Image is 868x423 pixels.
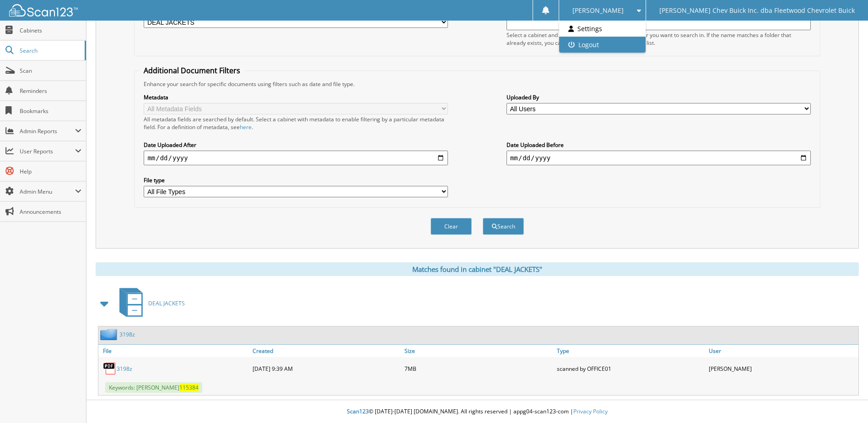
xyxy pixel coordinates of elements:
span: [PERSON_NAME] Chev Buick Inc. dba Fleetwood Chevrolet Buick [659,8,855,13]
span: Scan123 [347,407,369,415]
a: 3198z [119,331,135,338]
a: File [98,345,250,357]
span: Admin Reports [20,127,75,135]
span: Admin Menu [20,188,75,195]
legend: Additional Document Filters [139,65,245,76]
label: Date Uploaded Before [507,141,811,149]
a: 3198z [117,365,132,373]
span: Cabinets [20,27,81,34]
div: © [DATE]-[DATE] [DOMAIN_NAME]. All rights reserved | appg04-scan123-com | [86,401,868,423]
div: [PERSON_NAME] [706,359,858,378]
span: Scan [20,67,81,75]
div: All metadata fields are searched by default. Select a cabinet with metadata to enable filtering b... [144,115,448,131]
span: Search [20,47,80,54]
div: Select a cabinet and begin typing the name of the folder you want to search in. If the name match... [507,31,811,47]
div: Enhance your search for specific documents using filters such as date and file type. [139,80,815,88]
a: Logout [559,37,646,53]
span: User Reports [20,147,75,155]
a: Created [250,345,402,357]
a: DEAL JACKETS [114,285,185,321]
div: 7MB [402,359,554,378]
div: Matches found in cabinet "DEAL JACKETS" [96,262,859,276]
label: File type [144,176,448,184]
img: folder2.png [100,329,119,340]
a: here [240,123,252,131]
span: Keywords: [PERSON_NAME] [105,382,202,393]
span: Reminders [20,87,81,95]
span: Announcements [20,208,81,216]
span: Help [20,168,81,175]
a: Privacy Policy [573,407,608,415]
a: Type [555,345,706,357]
div: scanned by OFFICE01 [555,359,706,378]
span: [PERSON_NAME] [572,8,624,13]
input: start [144,151,448,165]
iframe: Chat Widget [822,379,868,423]
label: Date Uploaded After [144,141,448,149]
img: scan123-logo-white.svg [9,4,78,16]
a: Settings [559,21,646,37]
button: Search [483,218,524,235]
img: PDF.png [103,362,117,375]
button: Clear [431,218,472,235]
a: User [706,345,858,357]
input: end [507,151,811,165]
span: DEAL JACKETS [148,299,185,307]
span: 115384 [179,384,199,391]
label: Uploaded By [507,93,811,101]
div: [DATE] 9:39 AM [250,359,402,378]
label: Metadata [144,93,448,101]
span: Bookmarks [20,107,81,115]
a: Size [402,345,554,357]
